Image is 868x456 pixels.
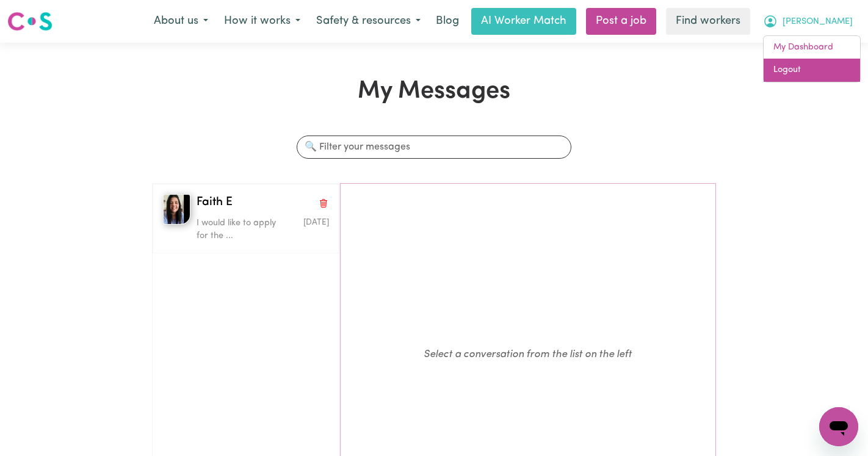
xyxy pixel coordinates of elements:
[7,7,52,35] a: Careseekers logo
[216,9,308,34] button: How it works
[764,59,860,82] a: Logout
[297,136,571,159] input: 🔍 Filter your messages
[152,77,716,106] h1: My Messages
[783,15,853,29] span: [PERSON_NAME]
[7,10,52,32] img: Careseekers logo
[303,219,329,226] span: Message sent on August 1, 2025
[424,349,632,360] em: Select a conversation from the list on the left
[471,8,576,35] a: AI Worker Match
[764,36,860,59] a: My Dashboard
[146,9,216,34] button: About us
[318,195,329,211] button: Delete conversation
[308,9,429,34] button: Safety & resources
[755,9,861,34] button: My Account
[819,407,858,446] iframe: Button to launch messaging window
[429,8,466,35] a: Blog
[586,8,656,35] a: Post a job
[153,184,339,253] button: Faith EFaith EDelete conversationI would like to apply for the ...Message sent on August 1, 2025
[666,8,750,35] a: Find workers
[163,194,190,225] img: Faith E
[197,217,285,243] p: I would like to apply for the ...
[763,35,861,82] div: My Account
[197,194,233,212] span: Faith E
